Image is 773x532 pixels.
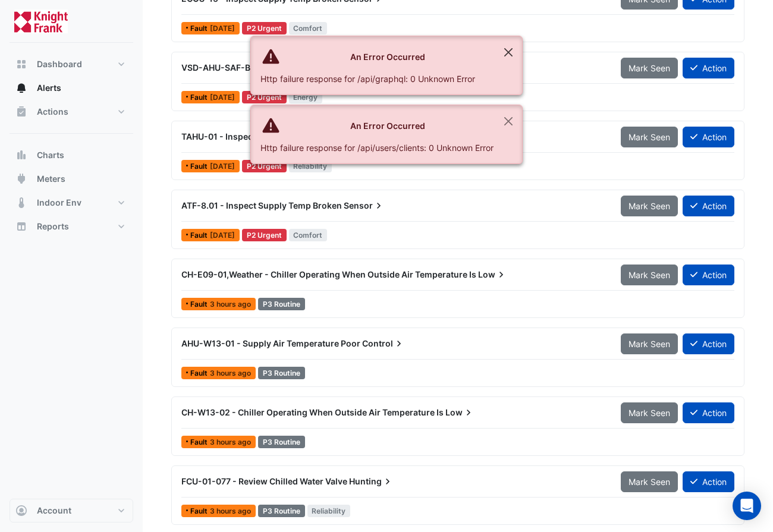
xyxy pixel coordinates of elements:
[15,221,27,232] app-icon: Reports
[344,200,385,212] span: Sensor
[10,167,133,191] button: Meters
[181,476,347,486] span: FCU-01-077 - Review Chilled Water Valve
[260,73,494,85] div: Http failure response for /api/graphql: 0 Unknown Error
[629,477,670,487] span: Mark Seen
[190,508,210,515] span: Fault
[629,270,670,280] span: Mark Seen
[190,370,210,377] span: Fault
[349,476,394,487] span: Hunting
[10,100,133,124] button: Actions
[10,76,133,100] button: Alerts
[190,301,210,308] span: Fault
[181,407,444,417] span: CH-W13-02 - Chiller Operating When Outside Air Temperature Is
[258,298,305,310] div: P3 Routine
[683,402,734,423] button: Action
[15,106,27,118] app-icon: Actions
[683,471,734,492] button: Action
[190,94,210,101] span: Fault
[37,221,69,232] span: Reports
[190,25,210,32] span: Fault
[350,121,425,131] strong: An Error Occurred
[350,52,425,62] strong: An Error Occurred
[10,52,133,76] button: Dashboard
[307,505,351,517] span: Reliability
[210,506,251,515] span: Fri 12-Sep-2025 07:00 BST
[495,36,522,68] button: Close
[289,22,328,34] span: Comfort
[683,196,734,216] button: Action
[181,62,420,73] span: VSD-AHU-SAF-B01-02 - Confirm VSD Override On (Energy
[629,63,670,73] span: Mark Seen
[258,505,305,517] div: P3 Routine
[683,58,734,78] button: Action
[37,173,65,185] span: Meters
[14,10,68,33] img: Company Logo
[621,402,678,423] button: Mark Seen
[478,269,507,281] span: Low
[242,160,287,172] div: P2 Urgent
[190,439,210,446] span: Fault
[242,229,287,241] div: P2 Urgent
[15,58,27,70] app-icon: Dashboard
[495,105,522,137] button: Close
[15,82,27,94] app-icon: Alerts
[181,200,342,210] span: ATF-8.01 - Inspect Supply Temp Broken
[37,149,64,161] span: Charts
[181,269,476,279] span: CH-E09-01,Weather - Chiller Operating When Outside Air Temperature Is
[15,173,27,185] app-icon: Meters
[190,232,210,239] span: Fault
[258,436,305,448] div: P3 Routine
[15,197,27,209] app-icon: Indoor Env
[629,408,670,418] span: Mark Seen
[37,505,71,517] span: Account
[210,300,251,309] span: Fri 12-Sep-2025 07:15 BST
[10,215,133,238] button: Reports
[190,163,210,170] span: Fault
[210,437,251,446] span: Fri 12-Sep-2025 07:15 BST
[10,143,133,167] button: Charts
[683,127,734,147] button: Action
[260,141,494,154] div: Http failure response for /api/users/clients: 0 Unknown Error
[10,499,133,522] button: Account
[37,58,82,70] span: Dashboard
[242,91,287,103] div: P2 Urgent
[621,58,678,78] button: Mark Seen
[258,367,305,379] div: P3 Routine
[621,471,678,492] button: Mark Seen
[629,339,670,349] span: Mark Seen
[37,197,81,209] span: Indoor Env
[683,265,734,285] button: Action
[181,338,360,348] span: AHU-W13-01 - Supply Air Temperature Poor
[210,24,235,33] span: Mon 08-Sep-2025 06:30 BST
[445,407,475,418] span: Low
[683,333,734,354] button: Action
[362,338,405,350] span: Control
[37,106,68,118] span: Actions
[289,229,328,241] span: Comfort
[621,127,678,147] button: Mark Seen
[733,492,761,520] div: Open Intercom Messenger
[210,369,251,377] span: Fri 12-Sep-2025 07:15 BST
[629,201,670,211] span: Mark Seen
[210,162,235,171] span: Fri 15-Aug-2025 04:30 BST
[242,22,287,34] div: P2 Urgent
[210,93,235,102] span: Mon 08-Sep-2025 06:30 BST
[181,131,316,141] span: TAHU-01 - Inspect Supply Air Fan
[621,265,678,285] button: Mark Seen
[621,333,678,354] button: Mark Seen
[37,82,61,94] span: Alerts
[210,231,235,240] span: Fri 15-Aug-2025 04:30 BST
[15,149,27,161] app-icon: Charts
[621,196,678,216] button: Mark Seen
[10,191,133,215] button: Indoor Env
[629,132,670,142] span: Mark Seen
